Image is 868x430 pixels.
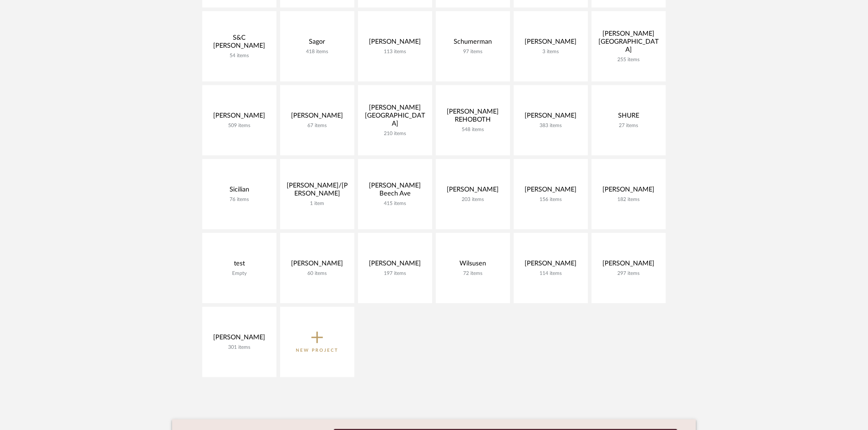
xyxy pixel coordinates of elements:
[364,271,426,277] div: 197 items
[208,260,271,271] div: test
[519,186,582,197] div: [PERSON_NAME]
[519,271,582,277] div: 114 items
[364,182,426,201] div: [PERSON_NAME] Beech Ave
[597,112,660,123] div: SHURE
[442,260,504,271] div: Wilsusen
[442,49,504,55] div: 97 items
[208,123,271,129] div: 509 items
[519,260,582,271] div: [PERSON_NAME]
[286,271,349,277] div: 60 items
[442,271,504,277] div: 72 items
[364,104,426,131] div: [PERSON_NAME] [GEOGRAPHIC_DATA]
[208,34,271,53] div: S&C [PERSON_NAME]
[442,197,504,203] div: 203 items
[442,108,504,127] div: [PERSON_NAME] REHOBOTH
[286,112,349,123] div: [PERSON_NAME]
[364,131,426,137] div: 210 items
[280,307,354,377] button: New Project
[286,260,349,271] div: [PERSON_NAME]
[519,49,582,55] div: 3 items
[286,49,349,55] div: 418 items
[519,38,582,49] div: [PERSON_NAME]
[597,123,660,129] div: 27 items
[296,347,339,354] p: New Project
[286,123,349,129] div: 67 items
[364,260,426,271] div: [PERSON_NAME]
[286,182,349,201] div: [PERSON_NAME]/[PERSON_NAME]
[442,186,504,197] div: [PERSON_NAME]
[208,112,271,123] div: [PERSON_NAME]
[364,201,426,207] div: 415 items
[519,197,582,203] div: 156 items
[519,123,582,129] div: 383 items
[597,260,660,271] div: [PERSON_NAME]
[597,197,660,203] div: 182 items
[286,201,349,207] div: 1 item
[442,127,504,133] div: 548 items
[208,53,271,59] div: 54 items
[597,186,660,197] div: [PERSON_NAME]
[208,344,271,351] div: 301 items
[442,38,504,49] div: Schumerman
[597,30,660,57] div: [PERSON_NAME][GEOGRAPHIC_DATA]
[286,38,349,49] div: Sagor
[208,197,271,203] div: 76 items
[597,271,660,277] div: 297 items
[364,49,426,55] div: 113 items
[208,334,271,344] div: [PERSON_NAME]
[519,112,582,123] div: [PERSON_NAME]
[208,271,271,277] div: Empty
[597,57,660,63] div: 255 items
[208,186,271,197] div: Sicilian
[364,38,426,49] div: [PERSON_NAME]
